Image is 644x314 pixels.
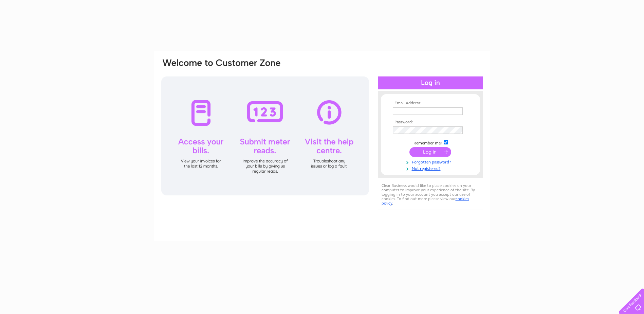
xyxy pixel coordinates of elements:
[391,101,470,106] th: Email Address:
[393,165,470,171] a: Not registered?
[409,147,451,157] input: Submit
[378,180,483,209] div: Clear Business would like to place cookies on your computer to improve your experience of the sit...
[393,158,470,165] a: Forgotten password?
[382,196,469,206] a: cookies policy
[391,139,470,146] td: Remember me?
[391,120,470,125] th: Password:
